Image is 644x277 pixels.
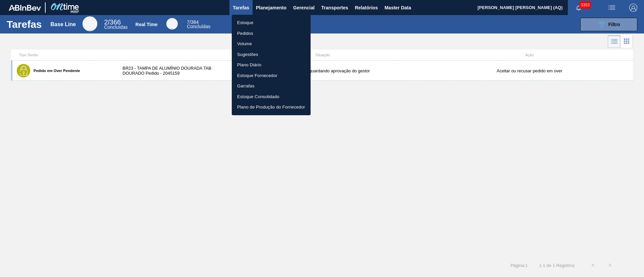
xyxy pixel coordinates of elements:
a: Estoque Consolidado [232,91,311,102]
a: Pedidos [232,28,311,39]
a: Plano Diário [232,60,311,70]
a: Plano de Produção do Fornecedor [232,102,311,113]
a: Garrafas [232,81,311,91]
a: Estoque Fornecedor [232,70,311,81]
a: Sugestões [232,49,311,60]
a: Estoque [232,17,311,28]
a: Volume [232,39,311,49]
